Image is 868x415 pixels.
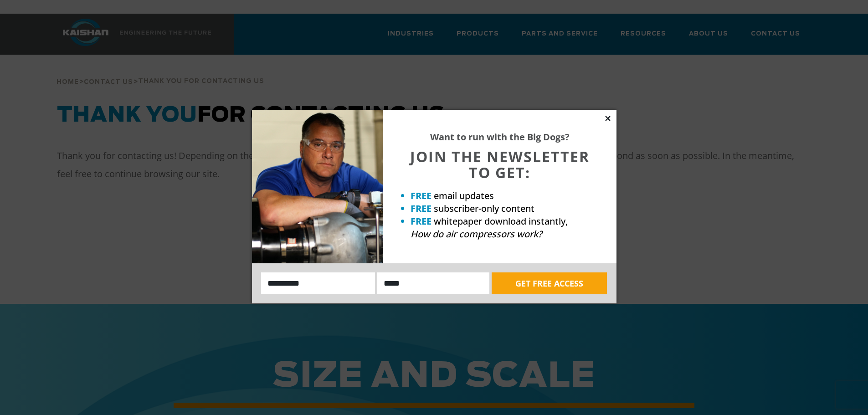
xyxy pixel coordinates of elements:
[261,272,375,294] input: Name:
[377,272,489,294] input: Email
[430,131,570,143] strong: Want to run with the Big Dogs?
[410,147,590,182] span: JOIN THE NEWSLETTER TO GET:
[411,190,431,202] strong: FREE
[604,114,612,123] button: Close
[411,202,431,215] strong: FREE
[434,190,494,202] span: email updates
[492,272,607,294] button: GET FREE ACCESS
[411,228,542,240] em: How do air compressors work?
[411,215,431,227] strong: FREE
[434,202,534,215] span: subscriber-only content
[434,215,568,227] span: whitepaper download instantly,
